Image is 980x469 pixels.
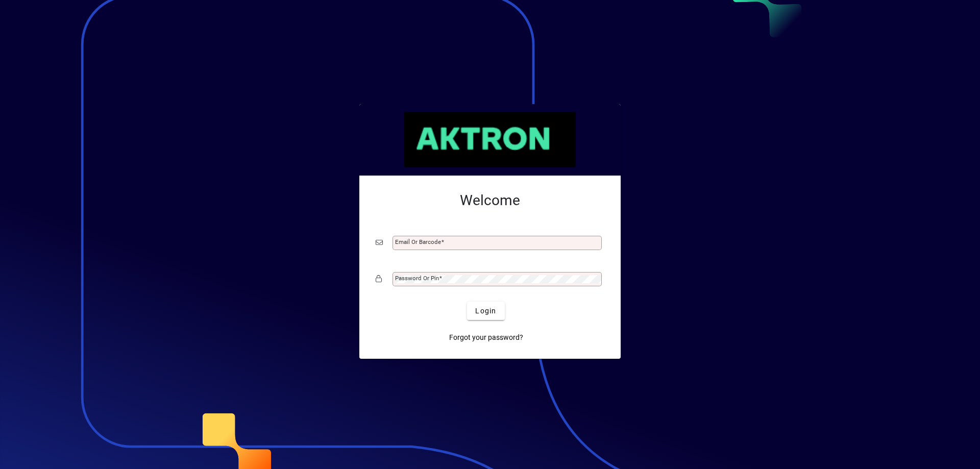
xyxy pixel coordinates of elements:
a: Forgot your password? [445,328,527,347]
span: Login [475,306,496,316]
h2: Welcome [376,192,604,209]
button: Login [467,302,504,320]
span: Forgot your password? [449,332,523,343]
mat-label: Password or Pin [395,275,439,282]
mat-label: Email or Barcode [395,238,441,245]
